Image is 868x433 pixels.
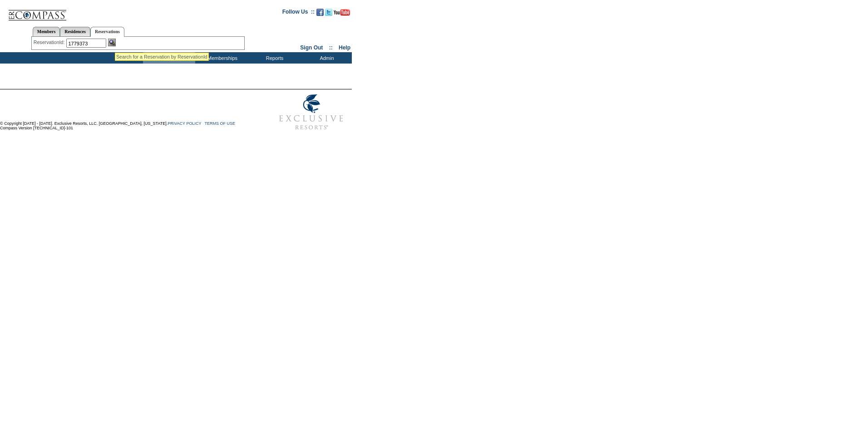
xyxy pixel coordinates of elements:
img: Follow us on Twitter [325,9,332,16]
img: Exclusive Resorts [271,89,352,135]
td: Admin [300,52,352,64]
a: TERMS OF USE [205,121,236,126]
a: Become our fan on Facebook [316,11,324,17]
a: PRIVACY POLICY [168,121,201,126]
td: Reports [247,52,300,64]
a: Sign Out [300,44,323,51]
span: :: [329,44,333,51]
td: Follow Us :: [282,8,315,19]
a: Follow us on Twitter [325,11,332,17]
img: Become our fan on Facebook [316,9,324,16]
div: Search for a Reservation by ReservationId [116,54,207,59]
img: Subscribe to our YouTube Channel [334,9,350,16]
div: ReservationId: [34,39,67,46]
a: Members [33,27,60,36]
img: Compass Home [8,2,67,21]
a: Subscribe to our YouTube Channel [334,11,350,17]
td: Home [143,52,195,64]
a: Reservations [90,27,124,37]
a: Help [339,44,350,51]
td: Memberships [195,52,247,64]
a: Residences [60,27,90,36]
img: Reservation Search [108,39,116,46]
